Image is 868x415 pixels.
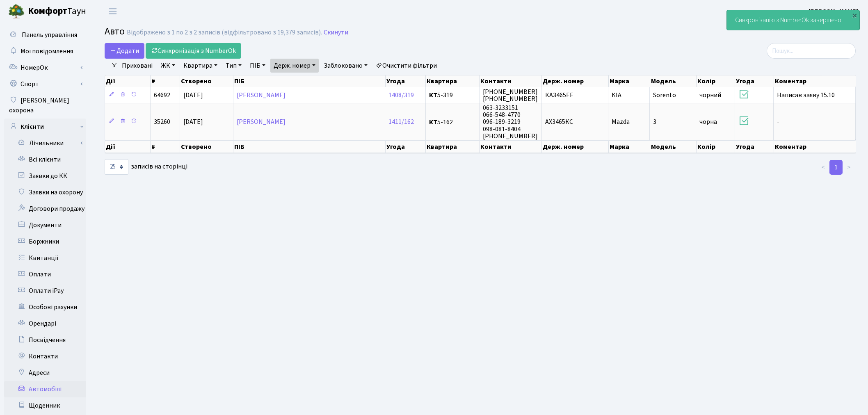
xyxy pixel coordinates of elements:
[151,141,180,153] th: #
[4,119,86,135] a: Клієнти
[8,3,25,20] img: logo.png
[545,118,573,127] span: АХ3465КС
[774,75,856,87] th: Коментар
[542,75,608,87] th: Держ. номер
[247,59,269,73] a: ПІБ
[119,59,156,73] a: Приховані
[4,397,86,414] a: Щоденник
[183,118,203,127] span: [DATE]
[850,11,859,19] div: ×
[324,29,348,36] a: Скинути
[4,184,86,201] a: Заявки на охорону
[180,59,221,73] a: Квартира
[233,141,386,153] th: ПІБ
[4,250,86,266] a: Квитанції
[9,135,86,151] a: Лічильники
[183,91,203,100] span: [DATE]
[829,160,843,175] a: 1
[699,91,721,100] span: чорний
[21,47,73,56] span: Мої повідомлення
[22,30,77,39] span: Панель управління
[809,7,858,16] a: [PERSON_NAME]
[480,141,542,153] th: Контакти
[105,159,187,175] label: записів на сторінці
[483,87,538,103] span: [PHONE_NUMBER] [PHONE_NUMBER]
[372,59,440,73] a: Очистити фільтри
[4,168,86,184] a: Заявки до КК
[653,118,656,127] span: 3
[4,43,86,59] a: Мої повідомлення
[429,119,476,125] span: 5-162
[697,141,735,153] th: Колір
[4,283,86,299] a: Оплати iPay
[542,141,608,153] th: Держ. номер
[320,59,371,73] a: Заблоковано
[180,141,233,153] th: Створено
[158,59,178,73] a: ЖК
[609,75,650,87] th: Марка
[146,43,241,59] a: Синхронізація з NumberOk
[4,381,86,397] a: Автомобілі
[4,59,86,76] a: НомерОк
[180,75,233,87] th: Створено
[105,24,125,39] span: Авто
[4,233,86,250] a: Боржники
[545,91,573,100] span: КА3465ЕЕ
[429,91,437,100] b: КТ
[237,118,286,127] a: [PERSON_NAME]
[767,43,856,59] input: Пошук...
[650,75,697,87] th: Модель
[151,75,180,87] th: #
[4,299,86,315] a: Особові рахунки
[222,59,245,73] a: Тип
[4,201,86,217] a: Договори продажу
[28,5,67,18] b: Комфорт
[612,118,630,127] span: Mazda
[429,92,476,98] span: 5-319
[480,75,542,87] th: Контакти
[777,91,835,100] span: Написав заяву 15.10
[735,75,774,87] th: Угода
[154,91,170,100] span: 64692
[110,46,139,55] span: Додати
[426,75,480,87] th: Квартира
[105,43,144,59] a: Додати
[650,141,697,153] th: Модель
[386,75,426,87] th: Угода
[237,91,286,100] a: [PERSON_NAME]
[609,141,650,153] th: Марка
[4,92,86,119] a: [PERSON_NAME] охорона
[388,118,414,127] a: 1411/162
[105,159,128,175] select: записів на сторінці
[699,118,717,127] span: чорна
[483,103,538,140] span: 063-3233151 066-548-4770 096-189-3219 098-081-8404 [PHONE_NUMBER]
[429,118,437,127] b: КТ
[154,118,170,127] span: 35260
[233,75,386,87] th: ПІБ
[4,27,86,43] a: Панель управління
[4,365,86,381] a: Адреси
[4,332,86,348] a: Посвідчення
[103,5,123,18] button: Переключити навігацію
[388,91,414,100] a: 1408/319
[727,10,859,30] div: Cинхронізацію з NumberOk завершено
[4,217,86,233] a: Документи
[809,7,858,16] b: [PERSON_NAME]
[612,91,621,100] span: KIA
[4,76,86,92] a: Спорт
[653,91,676,100] span: Sorento
[127,29,322,36] div: Відображено з 1 по 2 з 2 записів (відфільтровано з 19,379 записів).
[777,118,779,127] span: -
[735,141,774,153] th: Угода
[28,5,86,18] span: Таун
[426,141,480,153] th: Квартира
[105,141,151,153] th: Дії
[4,348,86,365] a: Контакти
[697,75,735,87] th: Колір
[4,151,86,168] a: Всі клієнти
[774,141,856,153] th: Коментар
[4,266,86,283] a: Оплати
[270,59,319,73] a: Держ. номер
[105,75,151,87] th: Дії
[386,141,426,153] th: Угода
